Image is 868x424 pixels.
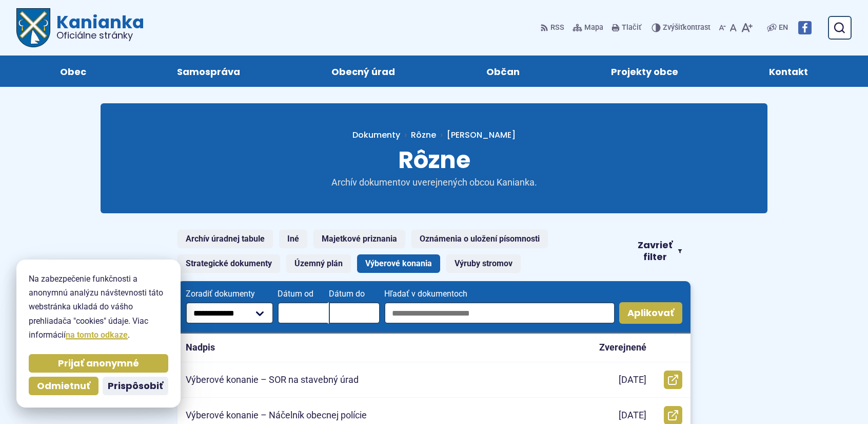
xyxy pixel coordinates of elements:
[177,56,240,87] span: Samospráva
[486,56,520,87] span: Občan
[619,302,682,324] button: Aplikovať
[103,377,168,395] button: Prispôsobiť
[186,302,273,324] select: Zoradiť dokumenty
[352,129,411,141] a: Dokumenty
[663,24,711,32] span: kontrast
[177,230,273,248] a: Archív úradnej tabule
[599,342,646,354] p: Zverejnené
[637,239,674,263] span: Zavrieť filter
[186,342,215,354] p: Nadpis
[50,13,144,40] span: Kanianka
[739,17,755,39] button: Zväčšiť veľkosť písma
[66,330,128,340] a: na tomto odkaze
[58,358,139,370] span: Prijať anonymné
[717,17,728,39] button: Zmenšiť veľkosť písma
[622,24,641,32] span: Tlačiť
[611,56,678,87] span: Projekty obce
[584,22,603,34] span: Mapa
[540,17,566,39] a: RSS
[570,17,605,39] a: Mapa
[769,56,808,87] span: Kontakt
[313,230,405,248] a: Majetkové priznania
[278,289,329,299] span: Dátum od
[286,254,351,273] a: Územný plán
[411,230,548,248] a: Oznámenia o uložení písomnosti
[329,302,380,324] input: Dátum do
[16,8,50,47] img: Prejsť na domovskú stránku
[29,377,98,395] button: Odmietnuť
[629,239,691,263] button: Zavrieť filter
[186,289,273,299] span: Zoradiť dokumenty
[451,56,555,87] a: Občan
[278,302,329,324] input: Dátum od
[279,230,307,248] a: Iné
[29,354,168,373] button: Prijať anonymné
[37,380,90,392] span: Odmietnuť
[619,410,646,421] p: [DATE]
[108,380,163,392] span: Prispôsobiť
[296,56,430,87] a: Obecný úrad
[25,56,122,87] a: Obec
[609,17,643,39] button: Tlačiť
[398,143,470,176] span: Rôzne
[619,374,646,386] p: [DATE]
[352,129,400,141] span: Dokumenty
[329,289,380,299] span: Dátum do
[177,254,280,273] a: Strategické dokumenty
[446,254,521,273] a: Výruby stromov
[550,22,564,34] span: RSS
[447,129,516,141] span: [PERSON_NAME]
[384,302,615,324] input: Hľadať v dokumentoch
[357,254,440,273] a: Výberové konania
[728,17,739,39] button: Nastaviť pôvodnú veľkosť písma
[311,177,557,189] p: Archív dokumentov uverejnených obcou Kanianka.
[798,21,812,34] img: Prejsť na Facebook stránku
[16,8,144,47] a: Logo Kanianka, prejsť na domovskú stránku.
[331,56,395,87] span: Obecný úrad
[436,129,516,141] a: [PERSON_NAME]
[663,23,683,32] span: Zvýšiť
[186,410,367,421] p: Výberové konanie – Náčelník obecnej polície
[411,129,436,141] a: Rôzne
[186,374,359,386] p: Výberové konanie – SOR na stavebný úrad
[142,56,276,87] a: Samospráva
[56,31,144,40] span: Oficiálne stránky
[576,56,714,87] a: Projekty obce
[652,17,713,39] button: Zvýšiťkontrast
[29,272,168,342] p: Na zabezpečenie funkčnosti a anonymnú analýzu návštevnosti táto webstránka ukladá do vášho prehli...
[60,56,86,87] span: Obec
[777,22,790,34] a: EN
[779,22,788,34] span: EN
[734,56,843,87] a: Kontakt
[384,289,615,299] span: Hľadať v dokumentoch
